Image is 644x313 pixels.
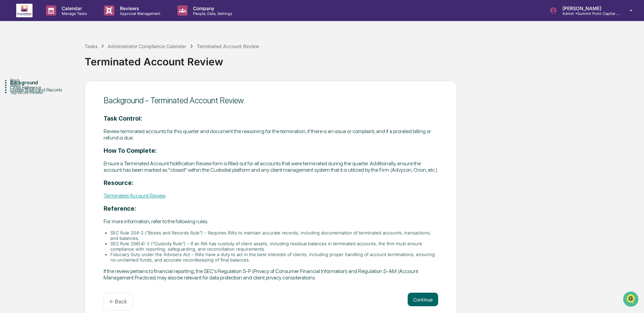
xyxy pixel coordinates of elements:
[104,192,166,199] a: Terminated Account Review
[109,298,127,305] p: ← Back
[7,86,12,91] div: 🖐️
[104,268,438,281] p: If the review pertains to financial reporting, the SEC’s Regulation S-P (Privacy of Consumer Fina...
[48,114,82,120] a: Powered byPylon
[188,11,236,16] p: People, Data, Settings
[85,43,98,49] div: Tasks
[7,99,12,104] div: 🔎
[14,98,43,105] span: Data Lookup
[104,128,438,141] p: Review terminated accounts for this quarter and document the reasoning for the termination, if th...
[188,5,236,11] p: Company
[110,230,438,241] li: SEC Rule 204-2 (“Books and Records Rule”) – Requires RIAs to maintain accurate records, including...
[557,5,620,11] p: [PERSON_NAME]
[110,241,438,252] li: SEC Rule 206(4)-2 (“Custody Rule”) – If an RIA has custody of client assets, including residual b...
[16,4,33,17] img: logo
[23,52,111,59] div: Start new chat
[56,11,90,16] p: Manage Tasks
[104,160,438,173] p: Ensure a Terminated Account Notification Review form is filled out for all accounts that were ter...
[10,87,85,92] div: Update Books and Records
[46,83,87,95] a: 🗄️Attestations
[10,89,85,95] div: Signature Review
[104,218,438,225] p: For more information, refer to the following rules.
[23,59,86,64] div: We're available if you need us!
[10,85,85,90] div: Cross Reference
[114,5,164,11] p: Reviews
[10,78,85,83] div: Start
[197,43,259,49] div: Terminated Account Review
[110,252,438,263] li: Fiduciary Duty under the Advisers Act – RIAs have a duty to act in the best interests of clients,...
[557,11,620,16] p: Admin • Summit Point Capital Management
[67,115,82,120] span: Pylon
[108,43,186,49] div: Administrator Compliance Calendar
[114,11,164,16] p: Approval Management
[104,205,136,212] strong: Reference:
[104,179,133,186] strong: Resource:
[10,80,85,85] div: Background
[104,115,142,122] strong: Task Control:
[115,54,123,62] button: Start new chat
[85,50,641,68] div: Terminated Account Review
[104,115,438,122] h3: ​
[56,85,84,92] span: Attestations
[10,82,85,88] div: Steps
[104,96,438,105] div: Background - Terminated Account Review
[4,83,46,95] a: 🖐️Preclearance
[622,291,641,309] iframe: Open customer support
[104,147,157,154] strong: How To Complete:
[49,86,55,91] div: 🗄️
[408,293,438,306] button: Continue
[4,96,45,108] a: 🔎Data Lookup
[7,52,19,64] img: 1746055101610-c473b297-6a78-478c-a979-82029cc54cd1
[56,5,90,11] p: Calendar
[7,14,123,25] p: How can we help?
[14,85,44,92] span: Preclearance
